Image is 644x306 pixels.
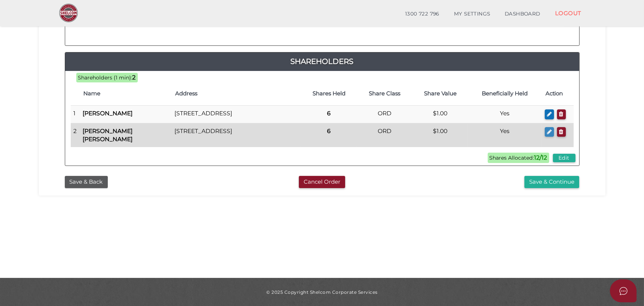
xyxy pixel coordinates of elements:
td: $1.00 [413,106,468,123]
h4: Name [84,91,168,97]
button: Cancel Order [299,176,345,188]
b: 6 [327,127,331,135]
span: Shareholders (1 min): [78,74,133,81]
button: Save & Back [65,176,108,188]
h4: Share Class [361,91,409,97]
h4: Share Value [416,91,464,97]
b: 2 [133,74,136,81]
button: Open asap [610,279,637,302]
b: [PERSON_NAME] [83,110,133,117]
a: 1300 722 796 [398,7,447,21]
b: 6 [327,110,331,117]
td: ORD [357,106,413,123]
td: $1.00 [413,123,468,147]
h4: Shares Held [305,91,353,97]
b: [PERSON_NAME] [PERSON_NAME] [83,127,133,143]
a: LOGOUT [548,6,589,21]
td: [STREET_ADDRESS] [171,123,301,147]
td: Yes [468,123,542,147]
h4: Beneficially Held [472,91,538,97]
td: Yes [468,106,542,123]
span: Shares Allocated: [488,153,549,163]
td: 1 [71,106,80,123]
td: [STREET_ADDRESS] [171,106,301,123]
button: Save & Continue [524,176,579,188]
h4: Address [175,91,297,97]
td: 2 [71,123,80,147]
button: Edit [553,154,575,162]
h4: Action [545,91,570,97]
a: MY SETTINGS [447,7,498,21]
a: Shareholders [65,55,579,67]
td: ORD [357,123,413,147]
div: © 2025 Copyright Shelcom Corporate Services [44,289,600,295]
a: DASHBOARD [497,7,548,21]
b: 12/12 [534,154,547,161]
